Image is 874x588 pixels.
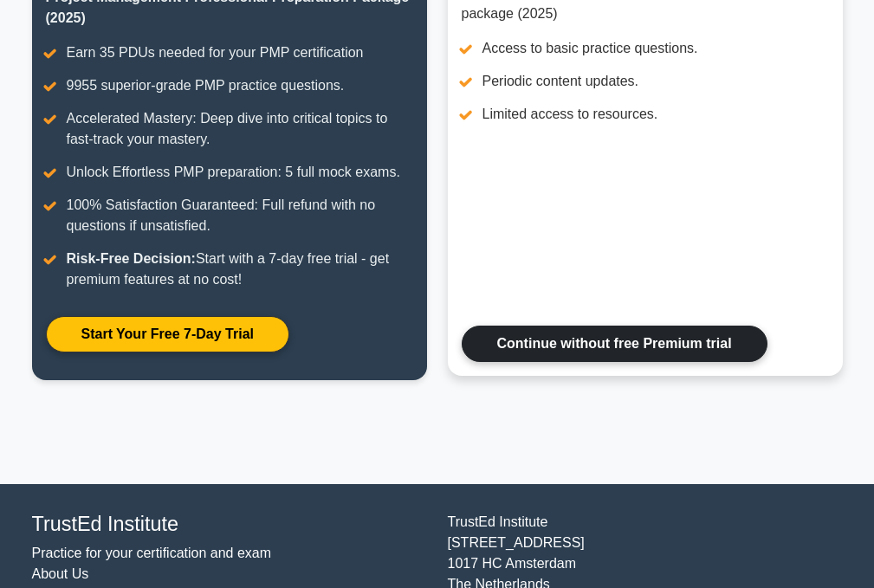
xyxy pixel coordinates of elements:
a: Continue without free Premium trial [462,326,767,362]
a: Practice for your certification and exam [32,546,272,560]
a: Start Your Free 7-Day Trial [46,316,289,352]
a: About Us [32,566,89,581]
h4: TrustEd Institute [32,512,427,536]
